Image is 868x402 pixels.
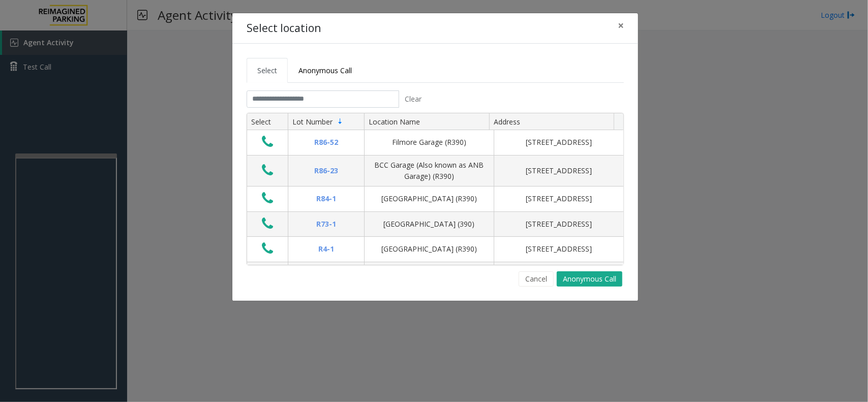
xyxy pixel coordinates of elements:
[500,137,617,148] div: [STREET_ADDRESS]
[371,137,488,148] div: Filmore Garage (R390)
[294,193,358,204] div: R84-1
[399,90,428,108] button: Clear
[257,66,277,75] span: Select
[294,243,358,255] div: R4-1
[294,219,358,230] div: R73-1
[371,193,488,204] div: [GEOGRAPHIC_DATA] (R390)
[519,271,554,287] button: Cancel
[500,165,617,176] div: [STREET_ADDRESS]
[247,113,623,265] div: Data table
[500,193,617,204] div: [STREET_ADDRESS]
[557,271,622,287] button: Anonymous Call
[371,219,488,230] div: [GEOGRAPHIC_DATA] (390)
[618,18,624,33] span: ×
[298,66,352,75] span: Anonymous Call
[500,243,617,255] div: [STREET_ADDRESS]
[247,20,321,37] h4: Select location
[369,117,420,127] span: Location Name
[294,165,358,176] div: R86-23
[611,13,631,38] button: Close
[371,243,488,255] div: [GEOGRAPHIC_DATA] (R390)
[494,117,520,127] span: Address
[336,117,344,126] span: Sortable
[294,137,358,148] div: R86-52
[247,113,288,131] th: Select
[247,58,624,83] ul: Tabs
[371,160,488,182] div: BCC Garage (Also known as ANB Garage) (R390)
[500,219,617,230] div: [STREET_ADDRESS]
[292,117,333,127] span: Lot Number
